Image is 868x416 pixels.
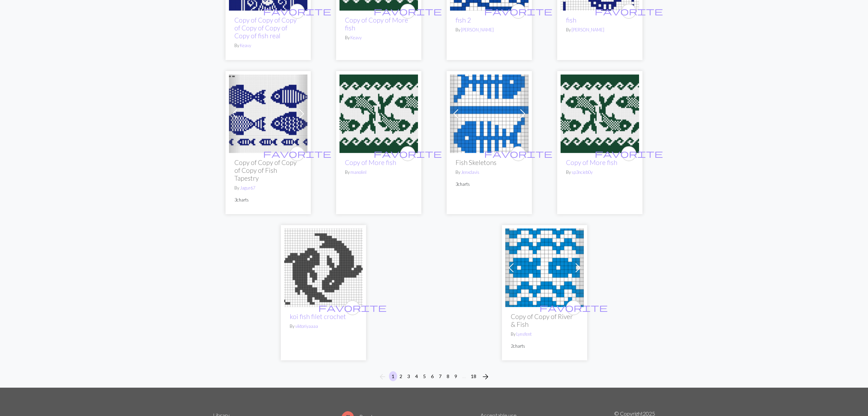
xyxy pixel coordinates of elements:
[566,158,617,166] a: Copy of More fish
[263,148,331,159] span: favorite
[284,264,363,270] a: koi fish filet crochet
[444,371,452,381] button: 8
[290,323,357,330] p: By
[566,27,634,33] p: By
[350,169,366,175] a: manolinl
[413,371,421,381] button: 4
[389,371,397,381] button: 1
[240,43,251,48] a: Keavy
[420,371,429,381] button: 5
[345,169,413,176] p: By
[481,373,490,381] i: Next
[621,146,636,161] button: favourite
[450,110,529,116] a: Fish Skeletons
[229,74,307,153] img: Fish Tapestry
[234,197,302,203] p: 3 charts
[484,148,552,159] span: favorite
[350,35,362,40] a: Keavy
[561,74,639,153] img: More fish
[376,371,492,382] nav: Page navigation
[234,42,302,49] p: By
[561,110,639,116] a: More fish
[595,147,663,161] i: favourite
[481,372,490,382] span: arrow_forward
[263,147,331,161] i: favourite
[455,169,523,176] p: By
[455,27,523,33] p: By
[572,27,604,32] a: [PERSON_NAME]
[539,301,608,315] i: favourite
[595,6,663,16] span: favorite
[505,264,584,270] a: River & Fish
[339,110,418,116] a: More fish
[263,6,331,16] span: favorite
[455,181,523,188] p: 3 charts
[405,371,413,381] button: 3
[566,169,634,176] p: By
[240,185,255,191] a: Jagur67
[290,313,346,320] a: koi fish filet crochet
[461,27,494,32] a: [PERSON_NAME]
[511,146,526,161] button: favourite
[400,146,415,161] button: favourite
[374,148,442,159] span: favorite
[345,158,396,166] a: Copy of More fish
[455,158,523,166] h2: Fish Skeletons
[452,371,460,381] button: 9
[484,6,552,16] span: favorite
[234,158,302,182] h2: Copy of Copy of Copy of Copy of Fish Tapestry
[511,343,578,349] p: 2 charts
[484,4,552,18] i: favourite
[234,185,302,191] p: By
[374,6,442,16] span: favorite
[572,169,593,175] a: sp3ncieb0y
[400,4,415,19] button: favourite
[263,4,331,18] i: favourite
[284,228,363,307] img: koi fish filet crochet
[516,331,532,337] a: Lynsfent
[484,147,552,161] i: favourite
[318,301,387,315] i: favourite
[511,331,578,337] p: By
[566,300,581,315] button: favourite
[345,16,408,32] a: Copy of Copy of More fish
[290,146,305,161] button: favourite
[539,302,608,313] span: favorite
[234,16,296,40] a: Copy of Copy of Copy of Copy of Copy of Copy of fish real
[455,16,471,24] a: fish 2
[345,34,413,41] p: By
[290,4,305,19] button: favourite
[374,147,442,161] i: favourite
[621,4,636,19] button: favourite
[595,4,663,18] i: favourite
[468,371,479,381] button: 18
[374,4,442,18] i: favourite
[461,169,479,175] a: Jenxdavis
[450,74,529,153] img: Fish Skeletons
[566,16,576,24] a: fish
[595,148,663,159] span: favorite
[339,74,418,153] img: More fish
[479,371,492,382] button: Next
[511,4,526,19] button: favourite
[511,313,578,328] h2: Copy of Copy of River & Fish
[295,323,318,329] a: viktoriyaaaa
[505,228,584,307] img: River & Fish
[428,371,436,381] button: 6
[229,110,307,116] a: Fish Tapestry
[318,302,387,313] span: favorite
[345,300,360,315] button: favourite
[436,371,444,381] button: 7
[397,371,405,381] button: 2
